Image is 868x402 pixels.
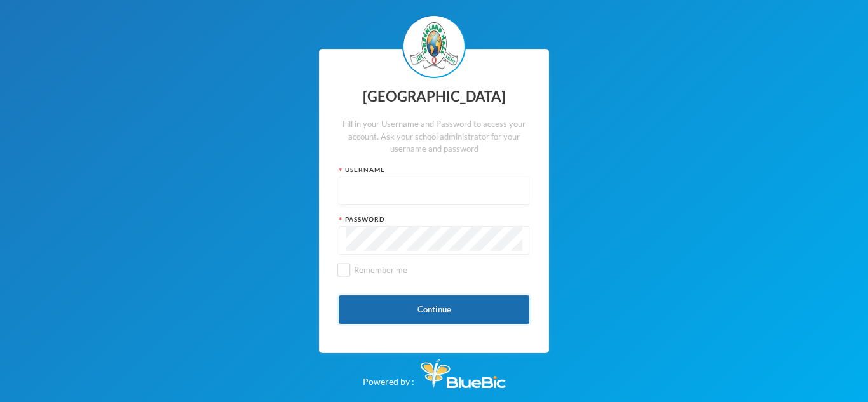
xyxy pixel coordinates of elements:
[421,359,506,388] img: Bluebic
[349,265,412,275] span: Remember me
[339,295,529,324] button: Continue
[339,215,529,224] div: Password
[339,165,529,175] div: Username
[339,84,529,109] div: [GEOGRAPHIC_DATA]
[339,118,529,156] div: Fill in your Username and Password to access your account. Ask your school administrator for your...
[363,353,506,388] div: Powered by :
